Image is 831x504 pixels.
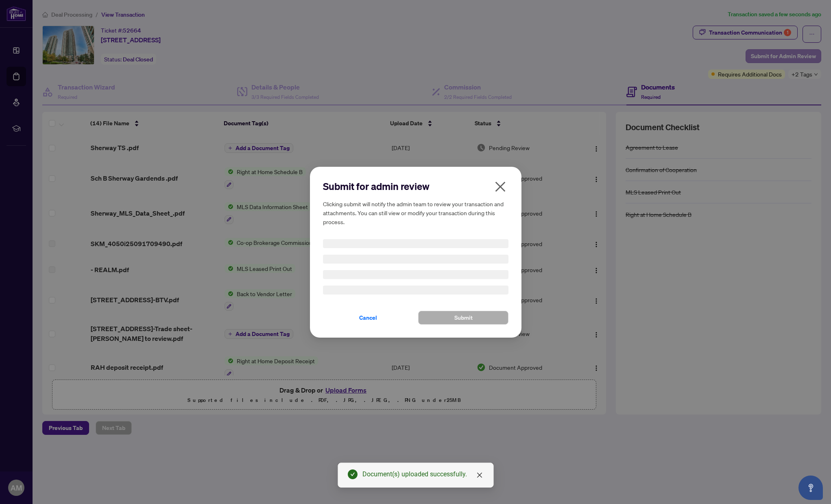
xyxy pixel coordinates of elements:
h5: Clicking submit will notify the admin team to review your transaction and attachments. You can st... [323,199,508,226]
button: Submit [418,311,508,325]
h2: Submit for admin review [323,180,508,193]
span: Cancel [359,311,377,324]
span: close [476,472,483,478]
div: Document(s) uploaded successfully. [362,469,484,479]
button: Cancel [323,311,413,325]
span: close [494,180,507,193]
button: Open asap [798,476,823,500]
a: Close [475,471,484,480]
span: check-circle [348,469,358,479]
